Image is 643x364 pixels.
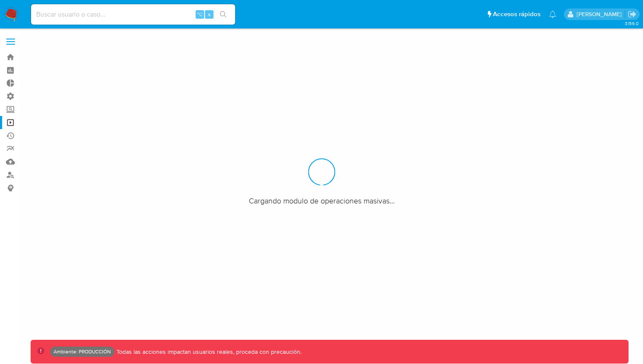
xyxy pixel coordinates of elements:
p: Ambiente: PRODUCCIÓN [54,350,111,353]
span: Cargando modulo de operaciones masivas... [249,195,395,206]
input: Buscar usuario o caso... [31,9,235,20]
p: ramiro.carbonell@mercadolibre.com.co [577,10,625,18]
p: Todas las acciones impactan usuarios reales, proceda con precaución. [114,348,302,356]
span: Accesos rápidos [493,10,541,19]
a: Salir [628,10,637,19]
button: search-icon [214,8,232,20]
span: s [208,10,211,18]
span: ⌥ [196,10,203,18]
a: Notificaciones [549,11,556,18]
